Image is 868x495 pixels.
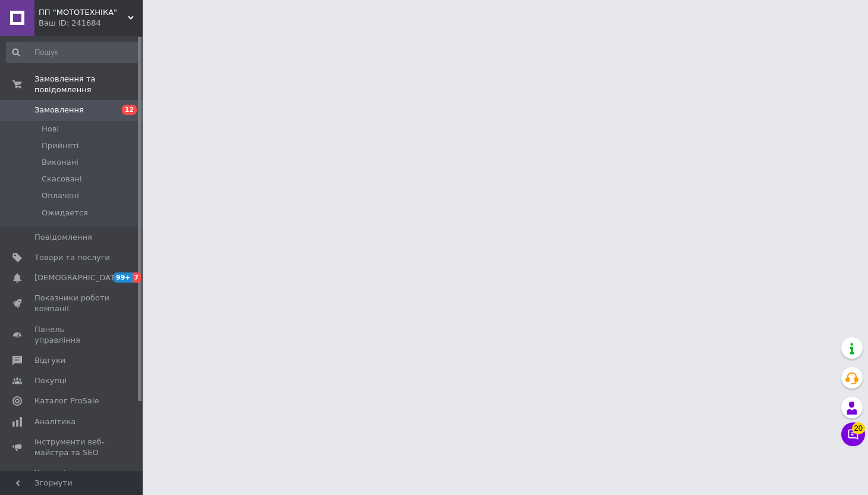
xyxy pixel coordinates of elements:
[42,140,78,151] span: Прийняті
[34,293,110,314] span: Показники роботи компанії
[6,42,140,63] input: Пошук
[122,105,137,115] span: 12
[42,174,82,184] span: Скасовані
[841,422,865,446] button: Чат з покупцем20
[133,272,142,283] span: 7
[34,74,143,95] span: Замовлення та повідомлення
[34,105,84,115] span: Замовлення
[42,190,79,201] span: Оплачені
[34,468,110,489] span: Управління сайтом
[34,252,110,263] span: Товари та послуги
[42,124,59,134] span: Нові
[34,396,99,406] span: Каталог ProSale
[39,18,143,29] div: Ваш ID: 241684
[34,437,110,458] span: Інструменти веб-майстра та SEO
[39,7,128,18] span: ПП "МОТОТЕХНІКА"
[42,157,78,168] span: Виконані
[34,416,76,427] span: Аналітика
[113,272,133,283] span: 99+
[852,422,865,434] span: 20
[34,355,65,366] span: Відгуки
[34,375,67,386] span: Покупці
[34,232,92,243] span: Повідомлення
[42,208,88,218] span: Ожидается
[34,324,110,346] span: Панель управління
[34,272,122,283] span: [DEMOGRAPHIC_DATA]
